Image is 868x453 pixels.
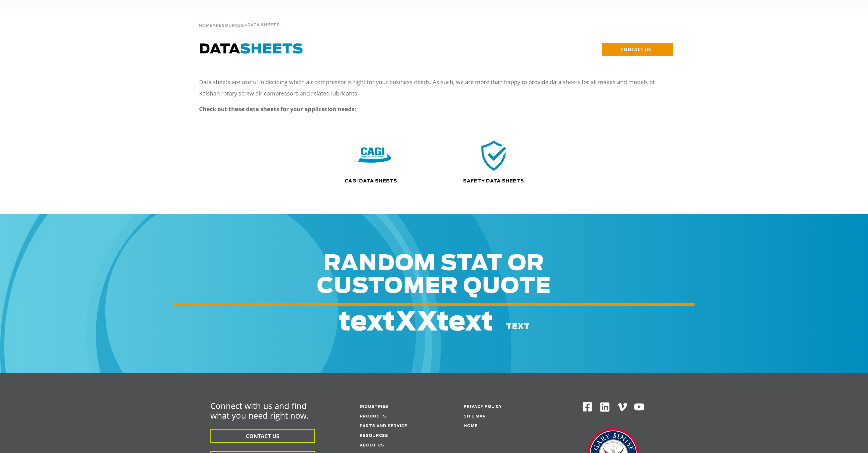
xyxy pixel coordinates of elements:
a: Privacy Policy [464,405,502,409]
div: CAGI [315,139,434,172]
span: Home [199,24,213,28]
a: Home [199,23,213,28]
p: Data sheets are useful in deciding which air compressor is right for your business needs. As such... [199,76,659,99]
div: > > [199,9,280,30]
img: safety icon [477,139,510,172]
a: Site Map [464,415,486,418]
img: Linkedin [599,402,610,413]
a: Products [360,415,386,418]
span: text [338,309,395,336]
span: Resources [216,24,244,28]
span: DATA [199,43,303,56]
strong: Check out these data sheets for your application needs: [199,105,356,113]
span: XX [395,309,436,336]
span: SHEETS [240,43,303,56]
span: Connect with us and find what you need right now. [210,400,309,421]
img: Facebook [582,402,593,412]
span: Data Sheets [247,23,280,27]
img: Youtube [634,402,645,413]
a: Resources [216,23,244,28]
a: Industries [360,405,388,409]
span: text [436,309,493,336]
img: CAGI [358,139,391,172]
a: About Us [360,444,384,447]
span: text [506,323,530,330]
a: Resources [360,434,388,438]
a: Safety Data Sheets [463,179,524,183]
a: CAGI Data Sheets [345,179,397,183]
span: CONTACT US [620,46,651,53]
a: Parts and service [360,424,407,428]
a: CONTACT US [602,43,673,56]
button: CONTACT US [210,429,315,443]
div: safety icon [439,139,548,172]
img: Vimeo [617,403,627,411]
a: Home [464,424,478,428]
